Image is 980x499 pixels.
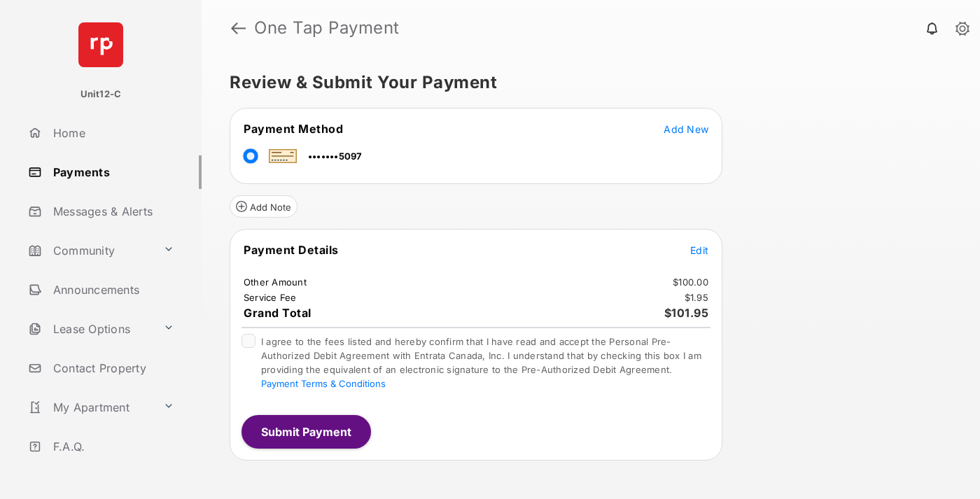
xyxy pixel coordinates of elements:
[244,306,311,320] span: Grand Total
[80,87,122,101] p: Unit12-C
[78,22,123,67] img: svg+xml;base64,PHN2ZyB4bWxucz0iaHR0cDovL3d3dy53My5vcmcvMjAwMC9zdmciIHdpZHRoPSI2NCIgaGVpZ2h0PSI2NC...
[230,195,297,218] button: Add Note
[690,244,708,256] span: Edit
[22,391,157,424] a: My Apartment
[243,291,297,304] td: Service Fee
[244,122,343,136] span: Payment Method
[22,351,202,385] a: Contact Property
[672,276,709,288] td: $100.00
[230,74,941,91] h5: Review & Submit Your Payment
[22,155,202,189] a: Payments
[22,273,202,307] a: Announcements
[241,415,371,449] button: Submit Payment
[664,306,709,320] span: $101.95
[664,122,708,136] button: Add New
[22,430,202,463] a: F.A.Q.
[690,243,708,257] button: Edit
[22,234,157,267] a: Community
[684,291,709,304] td: $1.95
[243,276,307,288] td: Other Amount
[261,336,701,389] span: I agree to the fees listed and hereby confirm that I have read and accept the Personal Pre-Author...
[261,378,386,389] button: I agree to the fees listed and hereby confirm that I have read and accept the Personal Pre-Author...
[308,150,363,162] span: •••••••5097
[254,20,400,36] strong: One Tap Payment
[244,243,339,257] span: Payment Details
[22,195,202,228] a: Messages & Alerts
[22,312,157,346] a: Lease Options
[22,116,202,150] a: Home
[664,123,708,135] span: Add New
